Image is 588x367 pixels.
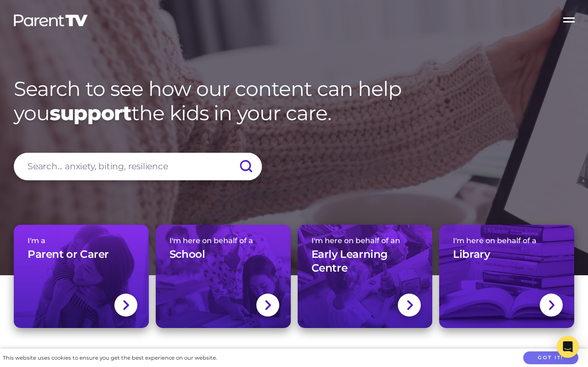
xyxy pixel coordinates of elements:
[523,351,578,365] button: Got it!
[13,14,89,27] img: parenttv-logo-white.4c85aaf.svg
[170,236,277,245] span: I'm here on behalf of a
[453,236,560,245] span: I'm here on behalf of a
[50,100,131,125] strong: support
[156,225,291,328] a: I'm here on behalf of aSchool
[557,336,579,358] div: Open Intercom Messenger
[14,77,574,125] h1: Search to see how our content can help you the kids in your care.
[28,236,135,245] span: I'm a
[453,248,490,261] h3: Library
[298,225,433,328] a: I'm here on behalf of anEarly Learning Centre
[406,299,413,311] img: svg+xml;base64,PHN2ZyBlbmFibGUtYmFja2dyb3VuZD0ibmV3IDAgMCAxNC44IDI1LjciIHZpZXdCb3g9IjAgMCAxNC44ID...
[28,248,109,261] h3: Parent or Carer
[439,225,574,328] a: I'm here on behalf of aLibrary
[170,248,205,261] h3: School
[14,153,262,180] input: Search... anxiety, biting, resilience
[122,299,129,311] img: svg+xml;base64,PHN2ZyBlbmFibGUtYmFja2dyb3VuZD0ibmV3IDAgMCAxNC44IDI1LjciIHZpZXdCb3g9IjAgMCAxNC44ID...
[548,299,555,311] img: svg+xml;base64,PHN2ZyBlbmFibGUtYmFja2dyb3VuZD0ibmV3IDAgMCAxNC44IDI1LjciIHZpZXdCb3g9IjAgMCAxNC44ID...
[3,353,217,363] div: This website uses cookies to ensure you get the best experience on our website.
[311,236,419,245] span: I'm here on behalf of an
[264,299,271,311] img: svg+xml;base64,PHN2ZyBlbmFibGUtYmFja2dyb3VuZD0ibmV3IDAgMCAxNC44IDI1LjciIHZpZXdCb3g9IjAgMCAxNC44ID...
[14,225,149,328] a: I'm aParent or Carer
[230,153,262,180] input: Submit
[311,248,419,275] h3: Early Learning Centre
